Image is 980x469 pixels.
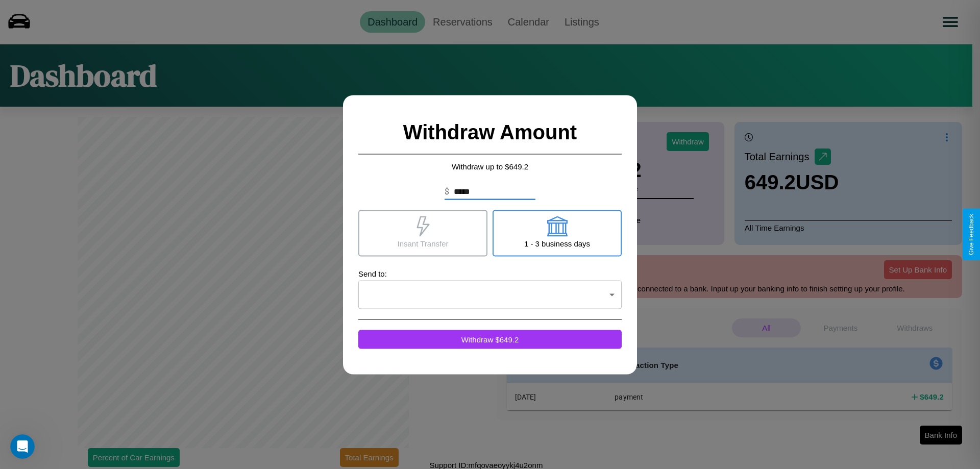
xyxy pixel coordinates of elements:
[968,214,975,255] div: Give Feedback
[358,159,622,173] p: Withdraw up to $ 649.2
[10,434,35,459] iframe: Intercom live chat
[445,185,449,198] p: $
[358,266,622,280] p: Send to:
[524,236,590,250] p: 1 - 3 business days
[397,236,448,250] p: Insant Transfer
[358,330,622,349] button: Withdraw $649.2
[358,110,622,154] h2: Withdraw Amount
